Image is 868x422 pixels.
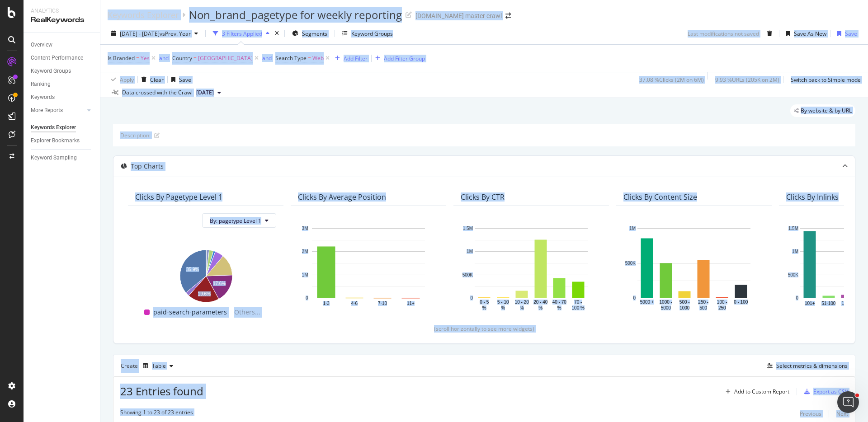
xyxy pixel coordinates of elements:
[538,305,542,310] text: %
[209,26,273,41] button: 3 Filters Applied
[837,391,859,413] iframe: Intercom live chat
[800,408,821,419] button: Previous
[31,53,94,63] a: Content Performance
[407,300,415,305] text: 11+
[783,26,826,41] button: Save As New
[557,305,561,310] text: %
[124,325,844,333] div: (scroll horizontally to see more widgets)
[505,13,511,19] div: arrow-right-arrow-left
[639,76,704,84] div: 37.08 % Clicks ( 2M on 6M )
[121,359,177,373] div: Create
[31,106,85,115] a: More Reports
[179,76,191,84] div: Save
[698,299,708,304] text: 250 -
[275,54,307,62] span: Search Type
[298,192,386,202] div: Clicks By Average Position
[108,10,179,20] a: Keywords Explorer
[31,40,94,50] a: Overview
[189,7,402,23] div: Non_brand_pagetype for weekly reporting
[640,299,654,304] text: 5000 +
[520,305,524,310] text: %
[788,272,799,277] text: 500K
[821,300,836,305] text: 51-100
[384,55,425,62] div: Add Filter Group
[31,7,93,15] div: Analytics
[298,224,439,311] svg: A chart.
[470,295,473,300] text: 0
[198,291,211,296] text: 19.6%
[31,80,51,89] div: Ranking
[574,299,582,304] text: 70 -
[788,226,798,231] text: 1.5M
[31,123,94,132] a: Keywords Explorer
[302,249,308,254] text: 2M
[660,299,672,304] text: 1000 -
[122,89,193,97] div: Data crossed with the Crawl
[734,389,789,394] div: Add to Custom Report
[661,305,671,310] text: 5000
[764,361,848,371] button: Select metrics & dimensions
[141,52,150,65] span: Yes
[323,300,330,305] text: 1-3
[302,30,327,38] span: Segments
[108,72,134,87] button: Apply
[623,192,697,202] div: Clicks By Content Size
[351,300,358,305] text: 4-6
[836,408,848,419] button: Next
[302,272,308,277] text: 1M
[813,388,848,395] div: Export as CSV
[717,299,727,304] text: 100 -
[572,305,585,310] text: 100 %
[688,30,759,38] div: Last modifications not saved
[801,384,848,399] button: Export as CSV
[288,26,331,41] button: Segments
[262,54,272,62] div: and
[699,305,707,310] text: 500
[31,106,63,115] div: More Reports
[120,30,160,38] span: [DATE] - [DATE]
[31,153,77,163] div: Keyword Sampling
[108,54,135,62] span: Is Branded
[31,123,76,132] div: Keywords Explorer
[153,307,227,318] span: paid-search-parameters
[351,30,393,38] div: Keyword Groups
[501,305,505,310] text: %
[31,93,55,102] div: Keywords
[172,54,192,62] span: Country
[805,300,815,305] text: 101+
[31,153,94,163] a: Keyword Sampling
[131,162,164,171] div: Top Charts
[461,224,602,311] svg: A chart.
[135,245,276,304] svg: A chart.
[791,76,861,84] div: Switch back to Simple mode
[625,261,636,266] text: 500K
[515,299,529,304] text: 10 - 20
[135,192,222,202] div: Clicks By pagetype Level 1
[679,299,690,304] text: 500 -
[193,54,197,62] span: =
[462,272,473,277] text: 500K
[262,54,272,62] button: and
[623,224,764,311] svg: A chart.
[372,53,425,64] button: Add Filter Group
[679,305,690,310] text: 1000
[463,226,473,231] text: 1.5M
[734,299,748,304] text: 0 - 100
[794,30,826,38] div: Save As New
[120,131,151,139] div: Description:
[120,76,134,84] div: Apply
[202,213,276,228] button: By: pagetype Level 1
[31,93,94,102] a: Keywords
[168,72,191,87] button: Save
[796,295,798,300] text: 0
[31,15,93,25] div: RealKeywords
[139,359,177,373] button: Table
[801,108,852,113] span: By website & by URL
[31,40,52,50] div: Overview
[344,55,368,62] div: Add Filter
[312,52,324,65] span: Web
